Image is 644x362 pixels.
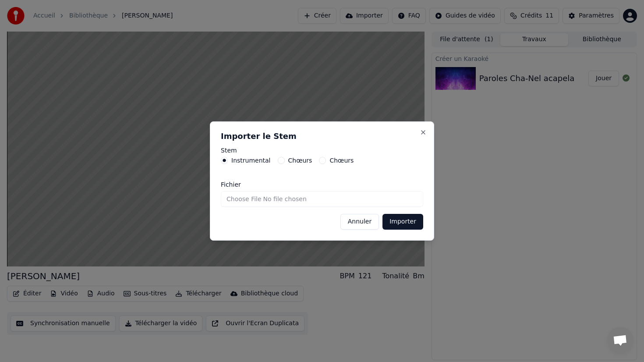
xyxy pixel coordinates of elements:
label: Stem [221,147,423,153]
label: Chœurs [288,157,312,163]
label: Chœurs [329,157,354,163]
button: Annuler [340,214,379,230]
label: Fichier [221,181,423,188]
label: Instrumental [231,157,271,163]
button: Importer [382,214,423,230]
h2: Importer le Stem [221,132,423,140]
